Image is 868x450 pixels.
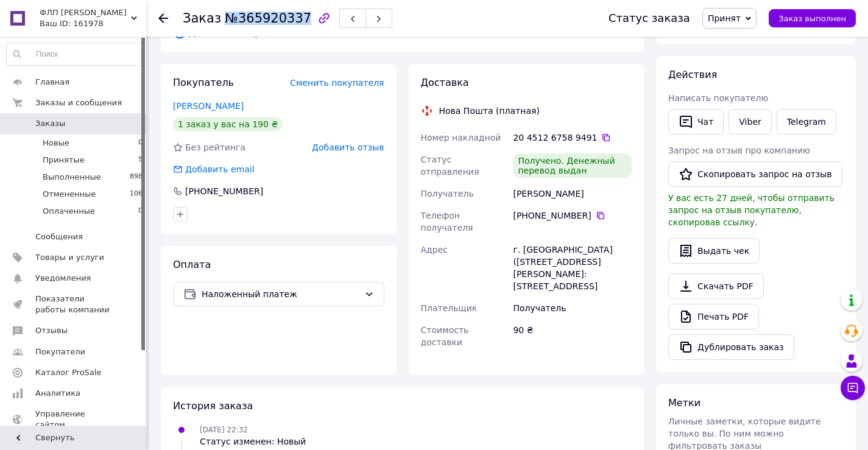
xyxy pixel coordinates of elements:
[769,9,856,27] button: Заказ выполнен
[130,172,143,183] span: 898
[510,239,634,297] div: г. [GEOGRAPHIC_DATA] ([STREET_ADDRESS][PERSON_NAME]: [STREET_ADDRESS]
[35,409,113,431] span: Управление сайтом
[668,334,794,360] button: Дублировать заказ
[200,435,306,448] div: Статус изменен: Новый
[185,142,245,152] span: Без рейтинга
[43,155,85,166] span: Принятые
[35,97,122,108] span: Заказы и сообщения
[668,238,760,264] button: Выдать чек
[158,12,168,24] div: Вернуться назад
[421,77,469,88] span: Доставка
[138,155,143,166] span: 5
[668,146,810,155] span: Запрос на отзыв про компанию
[138,206,143,217] span: 0
[184,185,264,197] div: [PHONE_NUMBER]
[777,109,836,135] a: Telegram
[43,189,96,200] span: Отмененные
[225,11,311,26] span: №365920337
[609,12,690,24] div: Статус заказа
[173,77,234,88] span: Покупатель
[668,109,724,135] button: Чат
[35,231,83,242] span: Сообщения
[421,189,474,199] span: Получатель
[43,172,101,183] span: Выполненные
[513,209,632,222] div: [PHONE_NUMBER]
[668,304,759,329] a: Печать PDF
[35,325,68,336] span: Отзывы
[173,400,253,412] span: История заказа
[35,273,91,284] span: Уведомления
[7,43,143,65] input: Поиск
[43,206,95,217] span: Оплаченные
[40,18,146,29] div: Ваш ID: 161978
[202,287,359,301] span: Наложенный платеж
[436,105,543,117] div: Нова Пошта (платная)
[312,142,384,152] span: Добавить отзыв
[130,189,143,200] span: 106
[290,78,384,88] span: Сменить покупателя
[668,397,700,409] span: Метки
[35,252,104,263] span: Товары и услуги
[708,13,741,23] span: Принят
[510,297,634,319] div: Получатель
[183,11,221,26] span: Заказ
[729,109,771,135] a: Viber
[138,138,143,149] span: 0
[668,273,764,299] a: Скачать PDF
[421,303,478,313] span: Плательщик
[421,133,501,142] span: Номер накладной
[421,245,448,255] span: Адрес
[35,118,65,129] span: Заказы
[668,69,717,80] span: Действия
[778,14,846,23] span: Заказ выполнен
[668,93,768,103] span: Написать покупателю
[510,183,634,205] div: [PERSON_NAME]
[668,193,834,227] span: У вас есть 27 дней, чтобы отправить запрос на отзыв покупателю, скопировав ссылку.
[200,426,248,434] span: [DATE] 22:32
[184,163,256,175] div: Добавить email
[35,388,80,399] span: Аналитика
[513,153,632,178] div: Получено. Денежный перевод выдан
[668,161,842,187] button: Скопировать запрос на отзыв
[421,155,479,177] span: Статус отправления
[510,319,634,353] div: 90 ₴
[421,325,469,347] span: Стоимость доставки
[173,259,211,270] span: Оплата
[35,77,69,88] span: Главная
[513,132,632,144] div: 20 4512 6758 9491
[173,117,283,132] div: 1 заказ у вас на 190 ₴
[841,376,865,400] button: Чат с покупателем
[40,7,131,18] span: ФЛП Остапец Д. В.
[421,211,473,233] span: Телефон получателя
[172,163,256,175] div: Добавить email
[173,101,244,111] a: [PERSON_NAME]
[35,346,85,357] span: Покупатели
[35,294,113,315] span: Показатели работы компании
[35,367,101,378] span: Каталог ProSale
[43,138,69,149] span: Новые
